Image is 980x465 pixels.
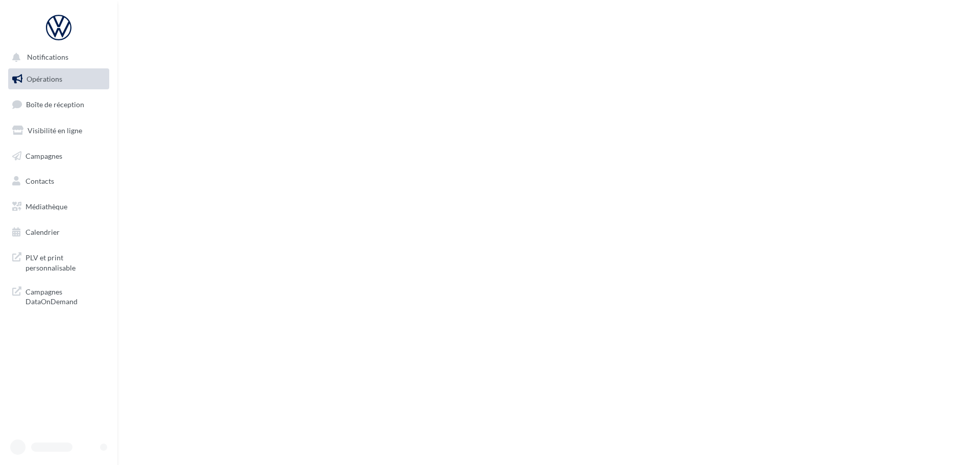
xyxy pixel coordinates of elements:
a: Contacts [6,170,111,192]
a: Visibilité en ligne [6,120,111,141]
a: Calendrier [6,222,111,243]
span: Opérations [27,75,62,83]
a: Opérations [6,68,111,90]
a: Campagnes [6,145,111,167]
a: Boîte de réception [6,93,111,115]
span: Notifications [27,53,68,62]
span: Calendrier [26,228,60,236]
span: Visibilité en ligne [28,126,82,135]
a: PLV et print personnalisable [6,247,111,277]
span: Campagnes DataOnDemand [26,285,105,307]
span: Contacts [26,177,54,185]
span: Campagnes [26,151,62,160]
span: Médiathèque [26,202,67,211]
a: Campagnes DataOnDemand [6,281,111,311]
span: Boîte de réception [26,100,84,109]
span: PLV et print personnalisable [26,251,105,273]
a: Médiathèque [6,196,111,217]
